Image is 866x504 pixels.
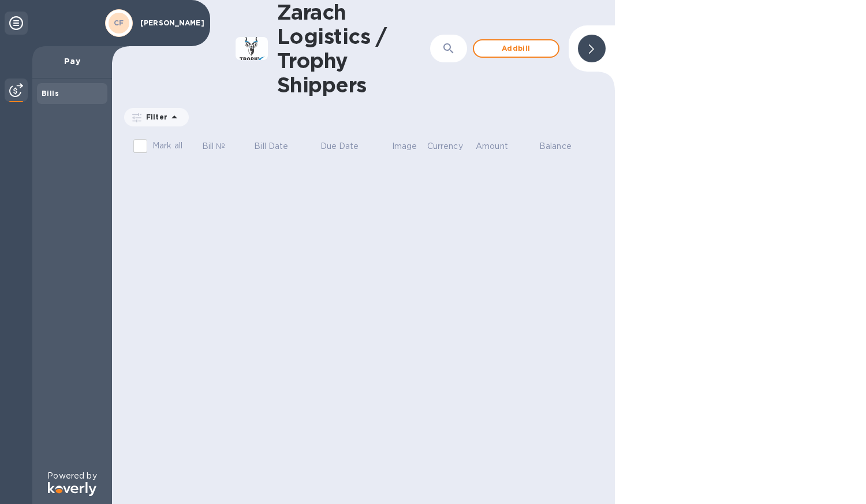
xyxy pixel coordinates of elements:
img: Logo [48,482,96,496]
span: Balance [539,140,587,152]
p: Bill № [202,140,226,152]
p: Mark all [152,140,182,152]
span: Bill Date [254,140,303,152]
p: Currency [427,140,463,152]
b: CF [114,18,124,27]
button: Addbill [473,39,559,58]
p: Filter [141,112,167,122]
p: Amount [476,140,508,152]
p: Image [392,140,417,152]
p: [PERSON_NAME] [140,19,198,27]
p: Powered by [47,470,96,482]
span: Due Date [320,140,374,152]
p: Due Date [320,140,359,152]
p: Bill Date [254,140,288,152]
p: Pay [42,55,103,67]
span: Amount [476,140,523,152]
span: Bill № [202,140,241,152]
b: Bills [42,89,59,98]
span: Add bill [483,42,549,55]
p: Balance [539,140,572,152]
